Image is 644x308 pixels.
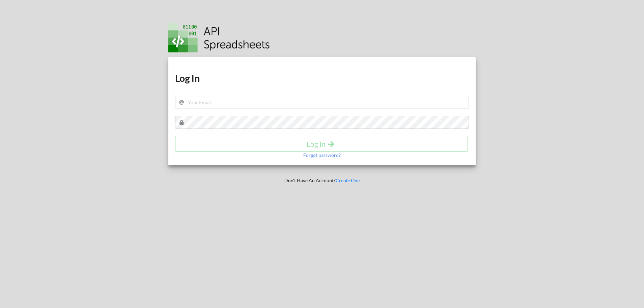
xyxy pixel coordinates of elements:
[336,177,360,183] a: Create One
[175,96,469,109] input: Your Email
[303,152,341,159] p: Forgot password?
[175,72,469,84] h1: Log In
[168,23,270,52] img: Logo.png
[164,177,481,184] p: Don't Have An Account?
